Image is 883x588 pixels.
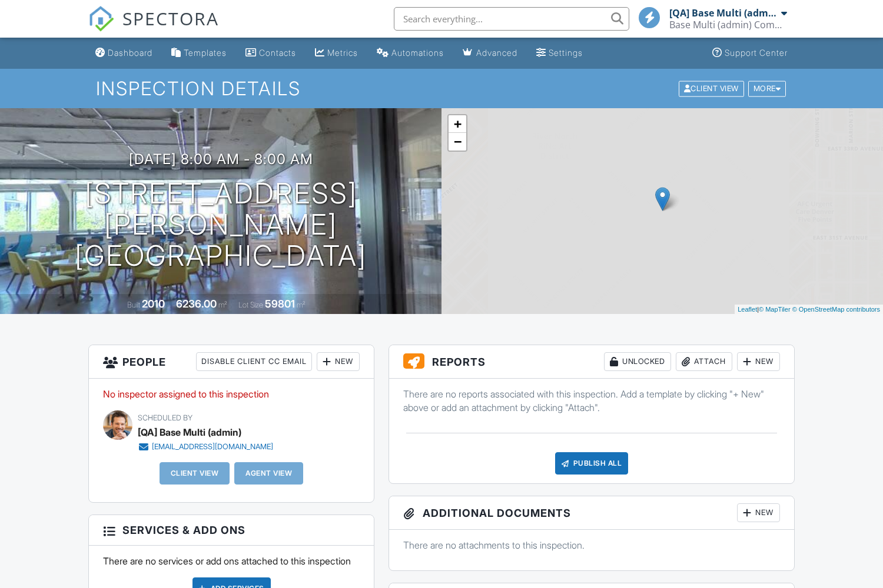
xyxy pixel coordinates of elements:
div: | [735,305,883,315]
div: New [737,503,780,522]
h1: Inspection Details [96,78,787,99]
div: [EMAIL_ADDRESS][DOMAIN_NAME] [152,442,273,452]
a: © OpenStreetMap contributors [792,306,880,313]
p: There are no attachments to this inspection. [403,539,780,552]
p: There are no reports associated with this inspection. Add a template by clicking "+ New" above or... [403,387,780,414]
a: Support Center [708,42,792,64]
div: New [317,352,360,371]
div: Attach [676,352,732,371]
h3: [DATE] 8:00 am - 8:00 am [129,151,313,167]
h3: Reports [389,345,794,379]
div: Advanced [476,48,517,58]
h3: Additional Documents [389,496,794,530]
a: Dashboard [91,42,157,64]
div: Publish All [555,452,629,475]
div: Base Multi (admin) Company [669,19,787,31]
div: Unlocked [604,352,671,371]
a: Templates [167,42,231,64]
div: New [737,352,780,371]
div: 59801 [265,298,295,310]
a: Leaflet [738,306,757,313]
div: Templates [184,48,227,58]
a: Advanced [458,42,522,64]
div: [QA] Base Multi (admin) [669,7,778,19]
div: 6236.00 [176,298,217,310]
h1: [STREET_ADDRESS][PERSON_NAME] [GEOGRAPHIC_DATA] [19,178,423,271]
a: Automations (Basic) [372,42,449,64]
div: Dashboard [108,48,152,58]
span: m² [297,300,306,309]
div: Support Center [725,48,788,58]
a: Zoom out [449,133,466,151]
a: Zoom in [449,115,466,133]
span: m² [218,300,227,309]
a: Settings [532,42,587,64]
p: No inspector assigned to this inspection [103,387,360,400]
div: Settings [549,48,583,58]
div: Contacts [259,48,296,58]
input: Search everything... [394,7,629,31]
h3: People [89,345,374,379]
div: More [748,81,786,96]
div: Metrics [327,48,358,58]
img: The Best Home Inspection Software - Spectora [88,6,114,32]
a: Metrics [310,42,363,64]
span: Scheduled By [138,413,192,422]
a: Client View [678,83,747,92]
div: Disable Client CC Email [196,352,312,371]
a: Contacts [241,42,301,64]
h3: Services & Add ons [89,515,374,546]
div: Automations [391,48,444,58]
div: [QA] Base Multi (admin) [138,423,241,441]
div: Client View [679,81,744,96]
span: Lot Size [238,300,263,309]
a: [EMAIL_ADDRESS][DOMAIN_NAME] [138,441,273,453]
span: Built [127,300,140,309]
div: 2010 [142,298,165,310]
a: SPECTORA [88,16,219,41]
span: SPECTORA [122,6,219,31]
a: © MapTiler [759,306,791,313]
